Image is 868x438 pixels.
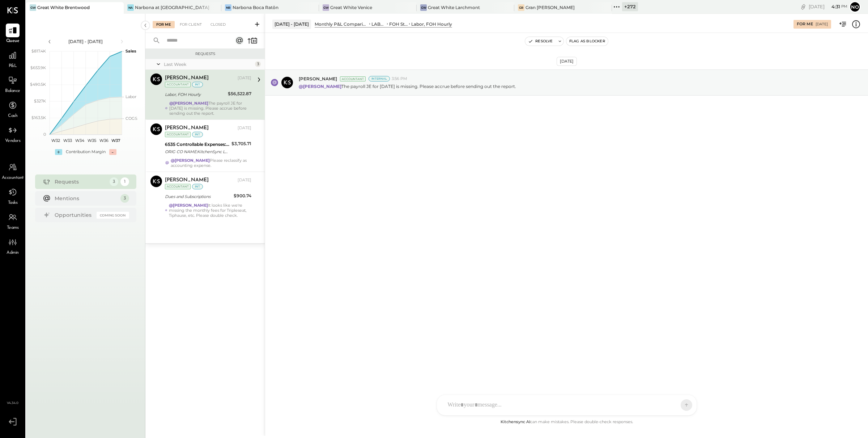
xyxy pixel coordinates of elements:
text: W36 [99,138,108,143]
span: Vendors [5,138,21,144]
span: Cash [8,113,17,119]
div: $900.74 [234,192,251,199]
span: 3:56 PM [392,76,407,82]
p: The payroll JE for [DATE] is missing. Please accrue before sending out the report. [299,83,516,89]
div: Great White Larchmont [428,4,480,10]
button: Resolve [525,37,556,46]
div: GB [518,4,524,11]
div: + [55,149,62,155]
div: It looks like we're missing the monthly fees for Tripleseat, Tiphause, etc. Please double check. [169,203,251,218]
span: Accountant [2,175,24,181]
div: Mentions [55,195,117,202]
div: 1 [120,177,129,186]
div: [DATE] [816,22,828,27]
div: Accountant [165,132,191,137]
span: Queue [6,38,20,45]
div: Opportunities [55,211,93,219]
div: [DATE] [238,125,251,131]
div: [DATE] [238,75,251,81]
div: Na [127,4,134,11]
text: W35 [87,138,96,143]
div: int [192,184,203,189]
a: Accountant [0,160,25,181]
div: [DATE] [557,57,577,66]
a: Balance [0,73,25,94]
div: Accountant [165,82,191,87]
text: 0 [43,132,46,137]
div: NB [225,4,231,11]
div: GW [30,4,36,11]
span: Admin [7,250,19,256]
text: COGS [125,116,137,121]
strong: @[PERSON_NAME] [169,203,208,208]
div: Gran [PERSON_NAME] [526,4,575,10]
div: + 272 [622,2,638,11]
span: Tasks [8,200,18,206]
text: W37 [111,138,120,143]
text: $653.9K [30,65,46,70]
div: ORIG CO NAME:KitchenSync LLC ORIG ID:XXXXXX5317 DESC DATE: CO ENTRY DESCR:[DOMAIN_NAME] SEC:CCD T... [165,148,229,155]
div: [DATE] - [DATE] [55,38,116,45]
div: 6535 Controllable Expenses:General & Administrative Expenses:Computer Supplies, Software & IT [165,141,229,148]
strong: @[PERSON_NAME] [171,158,210,163]
button: No [849,1,861,13]
span: [PERSON_NAME] [299,76,337,82]
div: Dues and Subscriptions [165,193,231,200]
a: Cash [0,98,25,119]
div: copy link [800,3,807,10]
div: Labor, FOH Hourly [165,91,226,98]
div: Accountant [340,76,366,81]
div: [PERSON_NAME] [165,75,209,82]
a: Teams [0,210,25,231]
div: - [109,149,116,155]
text: $817.4K [31,49,46,54]
div: For Me [797,21,813,27]
div: For Me [153,21,175,28]
text: W33 [63,138,72,143]
div: Great White Venice [330,4,372,10]
a: Vendors [0,123,25,144]
div: [DATE] [238,177,251,183]
div: Closed [207,21,229,28]
div: $3,705.71 [231,140,251,147]
div: LABOR [371,21,386,27]
span: P&L [9,63,17,70]
span: Teams [7,225,19,231]
div: Accountant [165,184,191,189]
div: [PERSON_NAME] [165,125,209,132]
div: Great White Brentwood [37,4,90,10]
a: Queue [0,24,25,45]
text: W32 [51,138,60,143]
div: Monthly P&L Comparison [315,21,368,27]
div: The payroll JE for [DATE] is missing. Please accrue before sending out the report. [169,101,251,116]
div: 3 [255,61,261,67]
a: Tasks [0,185,25,206]
div: Requests [55,178,106,185]
strong: @[PERSON_NAME] [169,101,208,106]
div: Requests [149,51,261,56]
a: Admin [0,235,25,256]
div: 3 [110,177,118,186]
div: Contribution Margin [66,149,106,155]
div: 3 [120,194,129,203]
div: [DATE] - [DATE] [272,20,311,29]
div: Narbona Boca Ratōn [233,4,278,10]
text: W34 [75,138,84,143]
div: GW [420,4,427,11]
div: Last Week [164,61,253,67]
div: FOH Staff [389,21,408,27]
text: Sales [125,49,136,54]
div: Labor, FOH Hourly [411,21,452,27]
div: Internal [369,76,390,81]
div: For Client [176,21,205,28]
div: Narbona at [GEOGRAPHIC_DATA] LLC [135,4,210,10]
div: [PERSON_NAME] [165,177,209,184]
text: $490.5K [30,82,46,87]
span: Balance [5,88,20,94]
a: P&L [0,49,25,70]
div: GW [323,4,329,11]
button: Flag as Blocker [566,37,608,46]
text: $327K [34,98,46,104]
div: [DATE] [809,3,847,10]
div: Please reclassify as accounting expense. [171,158,251,168]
